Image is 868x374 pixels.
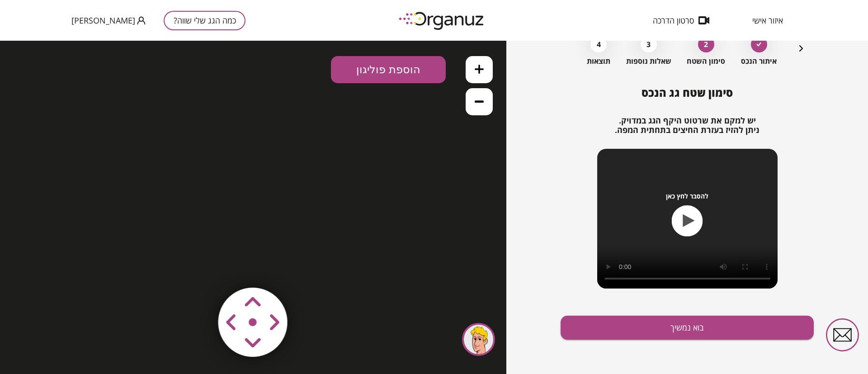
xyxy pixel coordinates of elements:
div: 2 [698,36,714,52]
img: vector-smart-object-copy.png [199,228,307,336]
span: איזור אישי [752,16,783,25]
span: סימון שטח גג הנכס [642,85,733,100]
span: שאלות נוספות [626,57,671,66]
button: איזור אישי [739,16,797,25]
div: 3 [641,36,657,52]
button: [PERSON_NAME] [71,15,146,26]
img: logo [392,8,492,33]
button: בוא נמשיך [561,316,814,340]
button: כמה הגג שלי שווה? [164,11,245,30]
span: איתור הנכס [741,57,777,66]
button: סרטון הדרכה [639,16,723,25]
button: הוספת פוליגון [331,15,446,43]
span: סימון השטח [687,57,725,66]
span: תוצאות [587,57,610,66]
div: 4 [590,36,607,52]
span: סרטון הדרכה [653,16,694,25]
span: להסבר לחץ כאן [666,192,708,200]
h2: יש למקם את שרטוט היקף הגג במדויק. ניתן להזיז בעזרת החיצים בתחתית המפה. [561,116,814,135]
span: [PERSON_NAME] [71,16,135,25]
